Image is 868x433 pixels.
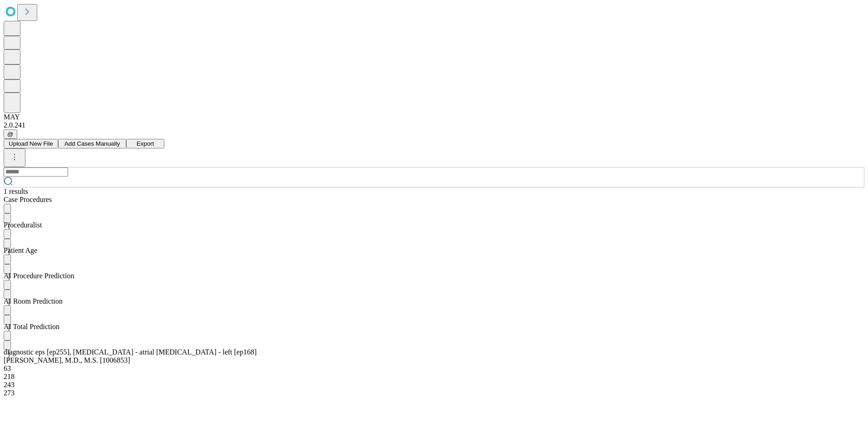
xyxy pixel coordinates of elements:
[4,246,37,254] span: Patient Age
[4,121,864,129] div: 2.0.241
[4,139,58,148] button: Upload New File
[4,255,11,264] button: Sort
[4,348,779,356] div: diagnostic eps [ep255], [MEDICAL_DATA] - atrial [MEDICAL_DATA] - left [ep168]
[4,364,779,373] div: 63
[4,389,15,397] span: 273
[4,323,59,330] span: Includes set-up, patient in-room to patient out-of-room, and clean-up
[4,196,52,203] span: Scheduled procedures
[4,356,779,364] div: [PERSON_NAME], M.D., M.S. [1006853]
[4,280,11,290] button: Sort
[4,213,11,223] button: Menu
[4,315,11,325] button: Menu
[126,139,164,147] a: Export
[4,297,63,305] span: Patient in room to patient out of room
[4,187,28,195] span: 1 results
[4,129,17,139] button: @
[4,340,11,350] button: Menu
[64,140,120,147] span: Add Cases Manually
[4,148,25,167] button: kebab-menu
[7,131,14,138] span: @
[4,373,15,380] span: 218
[58,139,126,148] button: Add Cases Manually
[4,204,11,213] button: Sort
[9,140,53,147] span: Upload New File
[137,140,154,147] span: Export
[126,139,164,148] button: Export
[4,331,11,340] button: Sort
[4,113,864,121] div: MAY
[4,221,42,229] span: Proceduralist
[4,239,11,248] button: Menu
[4,264,11,274] button: Menu
[4,290,11,299] button: Menu
[4,305,11,315] button: Sort
[4,229,11,239] button: Sort
[4,272,74,280] span: Time-out to extubation/pocket closure
[4,381,15,389] span: 243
